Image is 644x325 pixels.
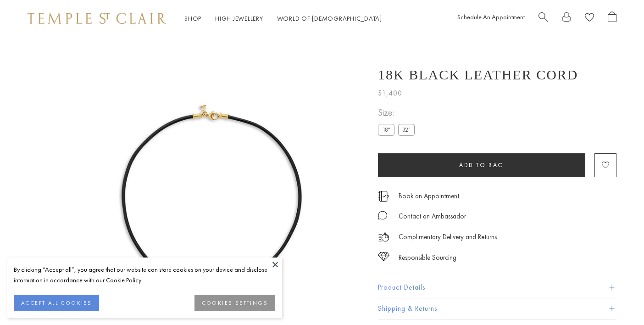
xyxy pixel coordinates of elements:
[378,87,402,99] span: $1,400
[399,191,459,201] a: Book an Appointment
[184,14,201,22] a: ShopShop
[399,231,497,243] p: Complimentary Delivery and Returns
[598,282,635,316] iframe: Gorgias live chat messenger
[399,211,466,222] div: Contact an Ambassador
[585,11,594,26] a: View Wishlist
[378,298,616,319] button: Shipping & Returns
[399,252,456,263] div: Responsible Sourcing
[14,264,275,286] div: By clicking “Accept all”, you agree that our website can store cookies on your device and disclos...
[539,11,548,26] a: Search
[378,211,387,220] img: MessageIcon-01_2.svg
[277,14,382,22] a: World of [DEMOGRAPHIC_DATA]World of [DEMOGRAPHIC_DATA]
[378,105,418,120] span: Size:
[184,13,382,24] nav: Main navigation
[457,13,525,21] a: Schedule An Appointment
[378,231,389,243] img: icon_delivery.svg
[378,67,578,83] h1: 18K Black Leather Cord
[215,14,263,22] a: High JewelleryHigh Jewellery
[378,277,616,298] button: Product Details
[194,295,275,311] button: COOKIES SETTINGS
[14,295,99,311] button: ACCEPT ALL COOKIES
[378,153,585,177] button: Add to bag
[398,124,415,135] label: 32"
[28,13,166,24] img: Temple St. Clair
[459,161,504,169] span: Add to bag
[378,191,389,202] img: icon_appointment.svg
[378,252,389,261] img: icon_sourcing.svg
[378,124,394,135] label: 18"
[608,11,616,26] a: Open Shopping Bag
